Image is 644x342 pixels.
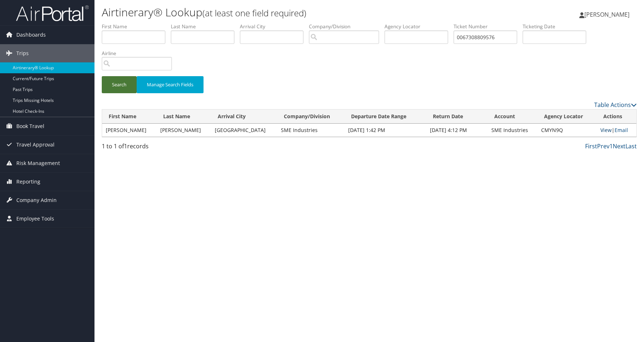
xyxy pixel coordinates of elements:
[579,4,637,25] a: [PERSON_NAME]
[597,124,636,137] td: |
[426,124,488,137] td: [DATE] 4:12 PM
[309,23,385,30] label: Company/Division
[538,124,596,137] td: CMYN9Q
[345,110,426,124] th: Departure Date Range: activate to sort column ascending
[597,142,609,150] a: Prev
[157,124,211,137] td: [PERSON_NAME]
[585,142,597,150] a: First
[202,7,306,19] small: (at least one field required)
[16,136,55,154] span: Travel Approval
[102,76,137,93] button: Search
[426,110,488,124] th: Return Date: activate to sort column ascending
[171,23,240,30] label: Last Name
[523,23,592,30] label: Ticketing Date
[385,23,454,30] label: Agency Locator
[16,210,54,228] span: Employee Tools
[16,117,44,135] span: Book Travel
[102,142,228,154] div: 1 to 1 of records
[102,23,171,30] label: First Name
[277,124,345,137] td: SME Industries
[102,5,458,20] h1: Airtinerary® Lookup
[277,110,345,124] th: Company/Division
[137,76,204,93] button: Manage Search Fields
[102,110,157,124] th: First Name: activate to sort column ascending
[538,110,596,124] th: Agency Locator: activate to sort column ascending
[102,50,177,57] label: Airline
[211,110,277,124] th: Arrival City: activate to sort column ascending
[615,127,628,133] a: Email
[157,110,211,124] th: Last Name: activate to sort column ascending
[211,124,277,137] td: [GEOGRAPHIC_DATA]
[345,124,426,137] td: [DATE] 1:42 PM
[594,101,637,109] a: Table Actions
[16,191,57,209] span: Company Admin
[16,154,60,172] span: Risk Management
[600,127,612,133] a: View
[16,173,40,191] span: Reporting
[240,23,309,30] label: Arrival City
[488,124,538,137] td: SME Industries
[613,142,625,150] a: Next
[454,23,523,30] label: Ticket Number
[16,5,89,22] img: airportal-logo.png
[16,44,29,62] span: Trips
[124,142,127,150] span: 1
[597,110,636,124] th: Actions
[609,142,613,150] a: 1
[488,110,538,124] th: Account: activate to sort column ascending
[16,26,46,44] span: Dashboards
[584,11,629,18] span: [PERSON_NAME]
[625,142,637,150] a: Last
[102,124,157,137] td: [PERSON_NAME]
